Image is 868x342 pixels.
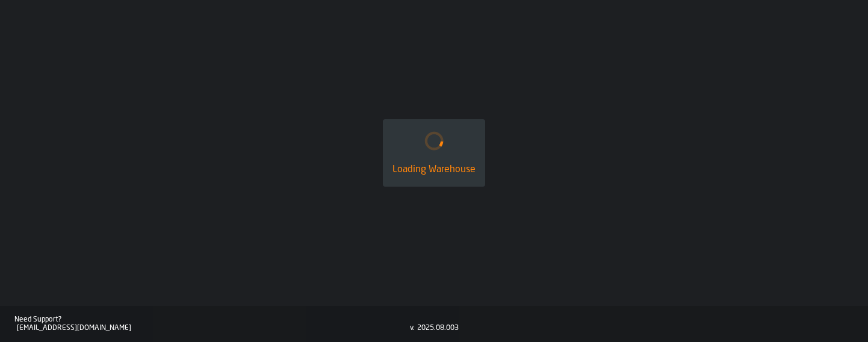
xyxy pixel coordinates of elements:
[417,324,459,332] div: 2025.08.003
[392,163,476,177] div: Loading Warehouse
[17,324,410,332] div: [EMAIL_ADDRESS][DOMAIN_NAME]
[14,316,410,324] div: Need Support?
[14,316,410,332] a: Need Support?[EMAIL_ADDRESS][DOMAIN_NAME]
[410,324,415,332] div: v.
